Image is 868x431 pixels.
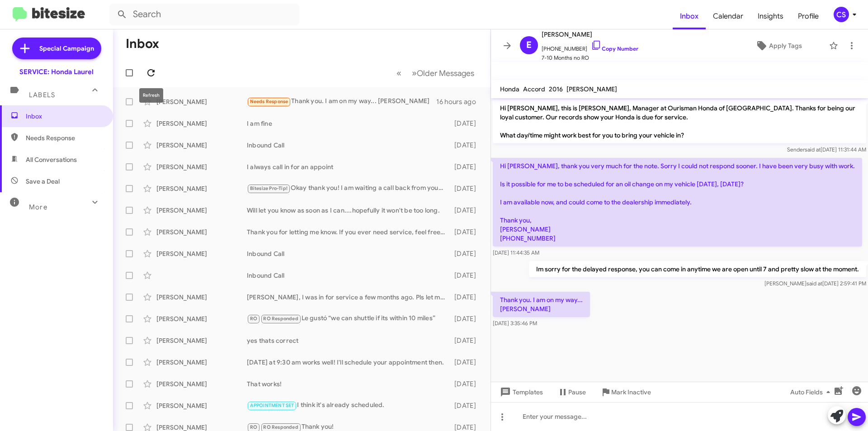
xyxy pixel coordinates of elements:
div: Thank you for letting me know. If you ever need service, feel free to reach out to us! We're here... [247,227,450,237]
div: [PERSON_NAME] [156,314,247,323]
a: Special Campaign [12,38,101,59]
div: [DATE] [450,358,483,367]
button: Apply Tags [732,38,825,54]
button: Auto Fields [783,384,841,400]
span: Labels [29,91,55,99]
span: [PERSON_NAME] [566,85,617,93]
div: [DATE] [450,336,483,345]
div: 16 hours ago [436,97,483,106]
div: Refresh [139,88,163,103]
span: [PERSON_NAME] [542,29,638,40]
span: Save a Deal [26,177,60,186]
span: Older Messages [417,68,474,78]
a: Insights [750,3,791,29]
div: [DATE] [450,314,483,323]
span: « [396,67,401,79]
div: [DATE] at 9:30 am works well! I'll schedule your appointment then. [247,358,450,367]
div: [DATE] [450,293,483,302]
span: Needs Response [26,133,103,142]
p: Thank you. I am on my way... [PERSON_NAME] [493,292,590,317]
span: APPOINTMENT SET [250,403,294,408]
div: [PERSON_NAME] [156,162,247,171]
p: Hi [PERSON_NAME], this is [PERSON_NAME], Manager at Ourisman Honda of [GEOGRAPHIC_DATA]. Thanks f... [493,100,866,143]
div: [DATE] [450,206,483,215]
div: [PERSON_NAME] [156,336,247,345]
div: [PERSON_NAME] [156,97,247,106]
div: I think it's already scheduled. [247,400,450,411]
span: [PHONE_NUMBER] [542,40,638,53]
a: Inbox [673,3,706,29]
span: RO [250,316,257,322]
div: [PERSON_NAME] [156,293,247,302]
span: said at [805,146,821,153]
div: [PERSON_NAME] [156,141,247,150]
span: RO Responded [263,424,298,430]
span: Bitesize Pro-Tip! [250,185,288,191]
span: Templates [498,384,543,400]
nav: Page navigation example [392,64,480,82]
span: Sender [DATE] 11:31:44 AM [787,146,866,153]
p: Im sorry for the delayed response, you can come in anytime we are open until 7 and pretty slow at... [529,261,866,277]
div: I am fine [247,119,450,128]
button: Templates [491,384,550,400]
div: I always call in for an appoint [247,162,450,171]
div: [PERSON_NAME] [156,379,247,388]
span: said at [807,280,822,287]
button: CS [826,7,858,22]
button: Next [406,64,480,82]
span: More [29,203,47,211]
button: Mark Inactive [593,384,658,400]
span: Apply Tags [769,38,802,54]
p: Hi [PERSON_NAME], thank you very much for the note. Sorry I could not respond sooner. I have been... [493,158,862,246]
div: yes thats correct [247,336,450,345]
div: [DATE] [450,184,483,193]
span: RO [250,424,257,430]
a: Calendar [706,3,750,29]
div: Okay thank you! I am waiting a call back from your receptionist about my warranty policy and then... [247,183,450,194]
div: Inbound Call [247,141,450,150]
input: Search [109,4,299,25]
span: [DATE] 11:44:35 AM [493,249,539,256]
span: Pause [568,384,586,400]
span: [PERSON_NAME] [DATE] 2:59:41 PM [764,280,866,287]
span: Profile [791,3,826,29]
span: 7-10 Months no RO [542,53,638,62]
div: [DATE] [450,379,483,388]
div: [PERSON_NAME] [156,184,247,193]
button: Previous [391,64,407,82]
div: [PERSON_NAME] [156,358,247,367]
span: [DATE] 3:35:46 PM [493,320,537,327]
h1: Inbox [126,37,159,51]
div: [DATE] [450,271,483,280]
div: SERVICE: Honda Laurel [19,67,94,76]
div: [DATE] [450,141,483,150]
span: Inbox [26,112,103,121]
span: Auto Fields [790,384,834,400]
span: Honda [500,85,519,93]
div: [PERSON_NAME] [156,249,247,258]
span: Accord [523,85,545,93]
span: » [412,67,417,79]
div: Le gustó “we can shuttle if its within 10 miles” [247,313,450,324]
div: Inbound Call [247,271,450,280]
div: [DATE] [450,401,483,410]
span: Special Campaign [39,44,94,53]
div: [PERSON_NAME] [156,119,247,128]
div: [PERSON_NAME] [156,401,247,410]
div: CS [834,7,849,22]
div: Thank you. I am on my way... [PERSON_NAME] [247,96,436,107]
div: [PERSON_NAME], I was in for service a few months ago. Pls let me know what type of service I need... [247,293,450,302]
div: Inbound Call [247,249,450,258]
span: All Conversations [26,155,77,164]
span: RO Responded [263,316,298,322]
a: Copy Number [591,45,638,52]
span: Mark Inactive [611,384,651,400]
span: Needs Response [250,99,288,104]
button: Pause [550,384,593,400]
div: [PERSON_NAME] [156,227,247,237]
span: 2016 [549,85,563,93]
div: [DATE] [450,119,483,128]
